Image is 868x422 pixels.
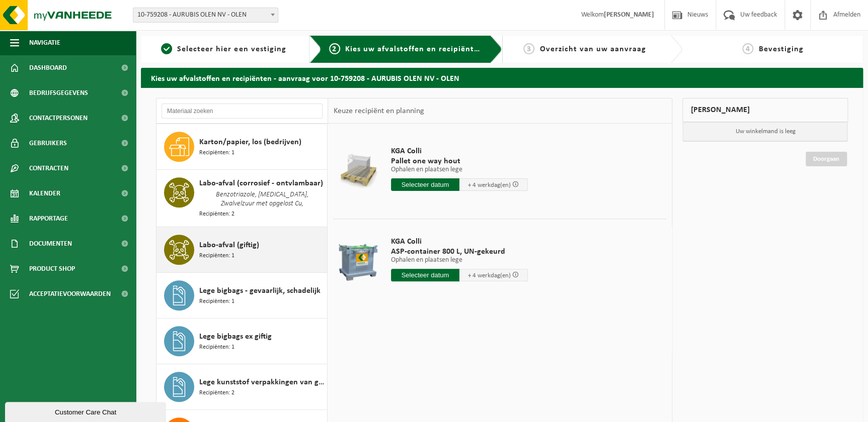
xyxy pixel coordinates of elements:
span: Navigatie [29,30,60,55]
span: Overzicht van uw aanvraag [539,45,646,53]
span: Labo-afval (corrosief - ontvlambaar) [199,177,323,189]
span: Lege kunststof verpakkingen van gevaarlijke stoffen [199,376,325,388]
div: [PERSON_NAME] [682,98,848,122]
span: KGA Colli [391,237,528,247]
span: Karton/papier, los (bedrijven) [199,136,301,148]
span: Recipiënten: 2 [199,209,234,219]
span: Labo-afval (giftig) [199,239,259,251]
span: Contactpersonen [29,105,88,131]
span: Kalender [29,181,60,206]
span: Product Shop [29,256,75,281]
p: Uw winkelmand is leeg [683,122,847,141]
span: 2 [329,43,340,54]
p: Ophalen en plaatsen lege [391,166,528,173]
input: Materiaal zoeken [162,103,323,119]
span: 10-759208 - AURUBIS OLEN NV - OLEN [133,8,278,23]
span: 3 [523,43,534,54]
span: Recipiënten: 1 [199,148,234,158]
iframe: chat widget [5,400,168,422]
span: + 4 werkdag(en) [468,182,511,188]
span: 10-759208 - AURUBIS OLEN NV - OLEN [133,8,278,22]
span: Recipiënten: 1 [199,343,234,352]
span: Bevestiging [758,45,803,53]
span: Documenten [29,231,72,256]
span: ASP-container 800 L, UN-gekeurd [391,247,528,257]
span: Kies uw afvalstoffen en recipiënten [345,45,484,53]
span: Pallet one way hout [391,156,528,166]
span: Recipiënten: 1 [199,297,234,306]
span: Selecteer hier een vestiging [177,45,286,53]
strong: [PERSON_NAME] [604,11,654,19]
button: Labo-afval (corrosief - ontvlambaar) Benzotriazole, [MEDICAL_DATA], Zwalvelzuur met opgelost Cu, ... [156,170,328,227]
span: Dashboard [29,55,67,80]
input: Selecteer datum [391,269,459,281]
span: Acceptatievoorwaarden [29,281,111,306]
span: Contracten [29,156,68,181]
span: KGA Colli [391,146,528,156]
a: Doorgaan [806,152,847,166]
input: Selecteer datum [391,178,459,191]
span: 4 [742,43,753,54]
button: Lege bigbags ex giftig Recipiënten: 1 [156,319,328,364]
button: Lege bigbags - gevaarlijk, schadelijk Recipiënten: 1 [156,273,328,319]
button: Karton/papier, los (bedrijven) Recipiënten: 1 [156,124,328,170]
span: Recipiënten: 1 [199,251,234,261]
span: 1 [161,43,172,54]
span: Bedrijfsgegevens [29,80,88,105]
span: Lege bigbags ex giftig [199,331,272,343]
span: Lege bigbags - gevaarlijk, schadelijk [199,285,321,297]
span: Recipiënten: 2 [199,388,234,398]
span: Benzotriazole, [MEDICAL_DATA], Zwalvelzuur met opgelost Cu, [199,189,325,209]
p: Ophalen en plaatsen lege [391,257,528,264]
a: 1Selecteer hier een vestiging [146,43,301,55]
h2: Kies uw afvalstoffen en recipiënten - aanvraag voor 10-759208 - AURUBIS OLEN NV - OLEN [141,68,863,87]
span: Rapportage [29,206,68,231]
span: Gebruikers [29,131,67,156]
span: + 4 werkdag(en) [468,272,511,279]
button: Lege kunststof verpakkingen van gevaarlijke stoffen Recipiënten: 2 [156,364,328,410]
button: Labo-afval (giftig) Recipiënten: 1 [156,227,328,273]
div: Keuze recipiënt en planning [328,98,429,124]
